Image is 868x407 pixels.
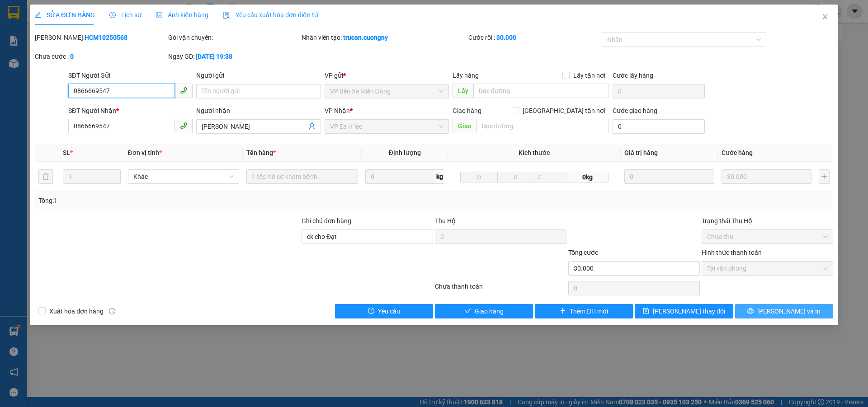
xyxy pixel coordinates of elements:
[35,51,166,61] div: Chưa cước :
[196,70,321,80] div: Người gửi
[624,149,658,156] span: Giá trị hàng
[460,172,497,182] input: D
[109,11,142,19] span: Lịch sử
[568,249,598,256] span: Tổng cước
[246,149,276,156] span: Tên hàng
[496,34,516,41] b: 30.000
[378,306,400,316] span: Yêu cầu
[330,84,443,98] span: VP Bến Xe Miền Đông
[613,84,705,98] input: Cước lấy hàng
[38,196,335,206] div: Tổng: 1
[453,107,481,114] span: Giao hàng
[560,308,566,315] span: plus
[702,216,833,226] div: Trạng thái Thu Hộ
[343,34,388,41] b: trucan.cuongny
[302,33,467,42] div: Nhân viên tạo:
[128,149,162,156] span: Đơn vị tính
[368,308,374,315] span: exclamation-circle
[497,172,534,182] input: R
[46,306,107,316] span: Xuất hóa đơn hàng
[308,123,316,130] span: user-add
[330,120,443,133] span: VP Ea H`leo
[389,149,421,156] span: Định lượng
[180,122,187,129] span: phone
[722,169,811,184] input: 0
[180,87,187,94] span: phone
[468,33,600,42] div: Cước rồi :
[519,106,609,116] span: [GEOGRAPHIC_DATA] tận nơi
[85,34,127,41] b: HCM10250568
[325,107,350,114] span: VP Nhận
[613,119,705,134] input: Cước giao hàng
[435,169,444,184] span: kg
[476,119,609,133] input: Dọc đường
[196,106,321,116] div: Người nhận
[156,11,208,19] span: Ảnh kiện hàng
[35,11,95,19] span: SỬA ĐƠN HÀNG
[819,169,830,184] button: plus
[519,149,550,156] span: Kích thước
[473,84,609,98] input: Dọc đường
[624,169,714,184] input: 0
[196,53,232,60] b: [DATE] 19:38
[435,217,456,225] span: Thu Hộ
[223,11,318,19] span: Yêu cầu xuất hóa đơn điện tử
[812,5,838,30] button: Close
[757,306,821,316] span: [PERSON_NAME] và In
[534,172,567,182] input: C
[475,306,504,316] span: Giao hàng
[434,281,567,297] div: Chưa thanh toán
[68,106,193,116] div: SĐT Người Nhận
[747,308,754,315] span: printer
[63,149,70,156] span: SL
[722,149,753,156] span: Cước hàng
[613,107,657,114] label: Cước giao hàng
[707,262,828,275] span: Tại văn phòng
[453,119,476,133] span: Giao
[453,84,473,98] span: Lấy
[570,306,608,316] span: Thêm ĐH mới
[335,304,433,318] button: exclamation-circleYêu cầu
[168,33,300,42] div: Gói vận chuyển:
[635,304,733,318] button: save[PERSON_NAME] thay đổi
[613,72,653,79] label: Cước lấy hàng
[38,169,53,184] button: delete
[109,12,116,18] span: clock-circle
[325,70,449,80] div: VP gửi
[68,70,193,80] div: SĐT Người Gửi
[653,306,725,316] span: [PERSON_NAME] thay đổi
[465,308,471,315] span: check
[453,72,479,79] span: Lấy hàng
[302,217,351,225] label: Ghi chú đơn hàng
[35,12,41,18] span: edit
[570,70,609,80] span: Lấy tận nơi
[643,308,649,315] span: save
[702,249,762,256] label: Hình thức thanh toán
[133,170,234,183] span: Khác
[156,12,162,18] span: picture
[223,12,230,19] img: icon
[567,172,609,182] span: 0kg
[735,304,833,318] button: printer[PERSON_NAME] và In
[707,230,828,243] span: Chưa thu
[109,308,115,314] span: info-circle
[821,13,829,20] span: close
[435,304,533,318] button: checkGiao hàng
[535,304,633,318] button: plusThêm ĐH mới
[70,53,74,60] b: 0
[168,51,300,61] div: Ngày GD:
[35,33,166,42] div: [PERSON_NAME]:
[302,229,433,244] input: Ghi chú đơn hàng
[246,169,358,184] input: VD: Bàn, Ghế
